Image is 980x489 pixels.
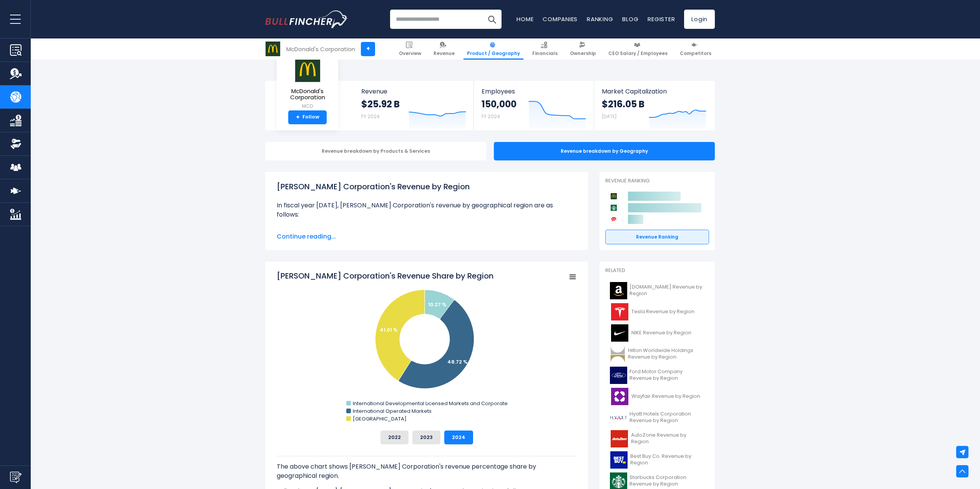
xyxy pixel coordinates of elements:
p: Related [605,267,709,274]
span: Hyatt Hotels Corporation Revenue by Region [630,411,704,424]
a: Revenue [430,38,458,60]
a: +Follow [288,110,327,124]
b: International Developmental Licensed Markets and Corporate: [284,225,482,234]
img: Ownership [10,138,22,150]
a: Tesla Revenue by Region [605,301,709,322]
svg: McDonald's Corporation's Revenue Share by Region [277,270,576,424]
span: AutoZone Revenue by Region [631,432,704,445]
text: International Developmental Licensed Markets and Corporate [353,400,508,407]
a: Financials [529,38,561,60]
img: AZO logo [610,430,629,447]
small: [DATE] [602,113,616,120]
img: NKE logo [610,324,629,342]
span: Market Capitalization [602,88,706,95]
img: F logo [610,367,627,384]
strong: + [296,114,300,121]
a: Login [684,10,715,29]
a: Ford Motor Company Revenue by Region [605,365,709,386]
span: McDonald's Corporation [283,88,332,101]
a: AutoZone Revenue by Region [605,428,709,449]
button: 2022 [380,431,409,444]
img: AMZN logo [610,282,627,299]
span: Continue reading... [277,232,576,241]
strong: $25.92 B [361,98,400,110]
a: Revenue $25.92 B FY 2024 [354,81,474,130]
a: Product / Geography [463,38,523,60]
button: 2024 [444,431,473,444]
img: W logo [610,388,629,405]
img: HLT logo [610,345,626,363]
small: FY 2024 [482,113,500,120]
a: Market Capitalization $216.05 B [DATE] [594,81,714,130]
span: Ford Motor Company Revenue by Region [630,369,704,382]
span: Competitors [680,50,711,57]
img: BBY logo [610,451,628,469]
button: Search [482,10,502,29]
text: 48.72 % [447,358,468,365]
small: MCD [283,103,332,110]
span: NIKE Revenue by Region [631,330,691,336]
span: Best Buy Co. Revenue by Region [630,453,704,466]
img: H logo [610,409,627,426]
p: The above chart shows [PERSON_NAME] Corporation's revenue percentage share by geographical region. [277,462,576,481]
li: $2.66 B [277,225,576,235]
img: MCD logo [294,57,321,82]
a: Employees 150,000 FY 2024 [474,81,593,130]
text: 10.27 % [428,301,447,308]
button: 2023 [412,431,440,444]
img: TSLA logo [610,303,629,320]
p: Revenue Ranking [605,178,709,184]
span: Financials [532,50,558,57]
tspan: [PERSON_NAME] Corporation's Revenue Share by Region [277,270,493,281]
span: Wayfair Revenue by Region [631,393,700,400]
img: MCD logo [266,42,280,56]
span: Revenue [361,88,466,95]
span: Employees [482,88,586,95]
span: Tesla Revenue by Region [631,309,694,315]
a: Ranking [587,15,613,23]
a: Revenue Ranking [605,230,709,244]
img: Yum! Brands competitors logo [609,215,618,224]
small: FY 2024 [361,113,380,120]
span: Hilton Worldwide Holdings Revenue by Region [628,347,704,360]
a: Competitors [676,38,715,60]
span: Overview [399,50,421,57]
a: Blog [622,15,638,23]
span: Ownership [570,50,596,57]
div: McDonald's Corporation [286,45,355,53]
div: Revenue breakdown by Geography [494,142,715,160]
span: [DOMAIN_NAME] Revenue by Region [630,284,704,297]
a: Hyatt Hotels Corporation Revenue by Region [605,407,709,428]
img: McDonald's Corporation competitors logo [609,192,618,201]
a: Home [517,15,533,23]
span: Starbucks Corporation Revenue by Region [630,474,704,487]
span: CEO Salary / Employees [608,50,668,57]
a: Wayfair Revenue by Region [605,386,709,407]
div: Revenue breakdown by Products & Services [265,142,486,160]
span: Revenue [434,50,455,57]
img: Bullfincher logo [265,10,348,28]
a: Hilton Worldwide Holdings Revenue by Region [605,344,709,365]
img: Starbucks Corporation competitors logo [609,203,618,212]
text: International Operated Markets [353,407,432,415]
h1: [PERSON_NAME] Corporation's Revenue by Region [277,181,576,192]
p: In fiscal year [DATE], [PERSON_NAME] Corporation's revenue by geographical region are as follows: [277,201,576,219]
text: 41.01 % [380,326,398,334]
a: + [361,42,375,56]
a: McDonald's Corporation MCD [282,56,332,110]
a: [DOMAIN_NAME] Revenue by Region [605,280,709,301]
a: Companies [543,15,578,23]
a: NIKE Revenue by Region [605,322,709,344]
a: Best Buy Co. Revenue by Region [605,449,709,471]
text: [GEOGRAPHIC_DATA] [353,415,407,422]
a: Go to homepage [265,10,348,28]
a: CEO Salary / Employees [605,38,671,60]
a: Overview [395,38,425,60]
span: Product / Geography [467,50,520,57]
a: Ownership [566,38,600,60]
strong: $216.05 B [602,98,644,110]
strong: 150,000 [482,98,517,110]
a: Register [648,15,675,23]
